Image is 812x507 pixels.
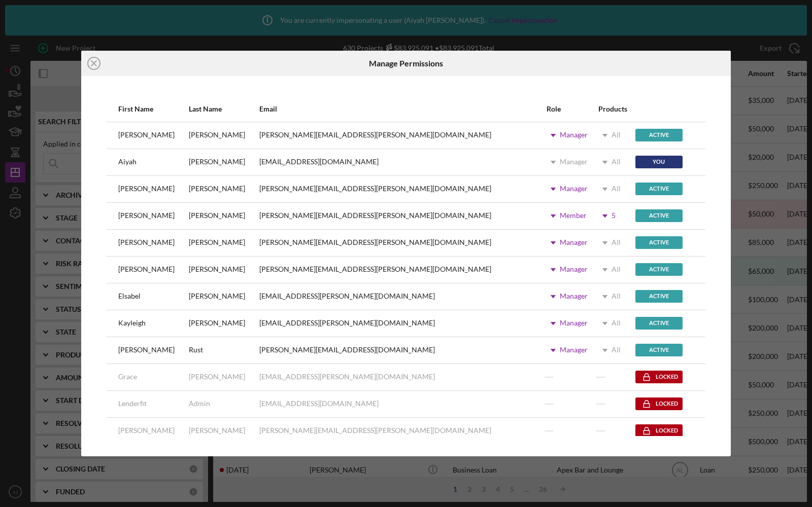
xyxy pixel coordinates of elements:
div: First Name [118,105,188,113]
div: [PERSON_NAME] [189,238,245,246]
div: Active [635,344,683,356]
div: Manager [560,131,588,139]
div: [PERSON_NAME] [189,426,245,434]
div: [PERSON_NAME][EMAIL_ADDRESS][PERSON_NAME][DOMAIN_NAME] [259,265,491,273]
div: [EMAIL_ADDRESS][PERSON_NAME][DOMAIN_NAME] [259,292,435,300]
div: [EMAIL_ADDRESS][PERSON_NAME][DOMAIN_NAME] [259,373,435,381]
div: Manager [560,292,588,300]
div: Kayleigh [118,319,146,327]
div: [PERSON_NAME] [189,265,245,273]
div: [PERSON_NAME][EMAIL_ADDRESS][PERSON_NAME][DOMAIN_NAME] [259,185,491,193]
div: [PERSON_NAME] [118,265,175,273]
div: [EMAIL_ADDRESS][PERSON_NAME][DOMAIN_NAME] [259,319,435,327]
div: Manager [560,238,588,246]
div: [PERSON_NAME] [118,346,175,354]
div: Active [635,236,683,249]
div: [PERSON_NAME] [189,185,245,193]
div: Manager [560,185,588,193]
div: Manager [560,158,588,166]
div: [PERSON_NAME][EMAIL_ADDRESS][DOMAIN_NAME] [259,346,435,354]
div: [PERSON_NAME][EMAIL_ADDRESS][PERSON_NAME][DOMAIN_NAME] [259,131,491,139]
div: [PERSON_NAME] [118,131,175,139]
div: Products [598,105,634,113]
div: [PERSON_NAME][EMAIL_ADDRESS][PERSON_NAME][DOMAIN_NAME] [259,238,491,246]
div: Aiyah [118,158,137,166]
div: [EMAIL_ADDRESS][DOMAIN_NAME] [259,158,379,166]
div: Last Name [189,105,258,113]
div: [PERSON_NAME] [118,426,175,434]
div: Active [635,129,683,141]
div: Active [635,263,683,276]
div: Manager [560,319,588,327]
div: [PERSON_NAME][EMAIL_ADDRESS][PERSON_NAME][DOMAIN_NAME] [259,211,491,220]
div: Active [635,209,683,222]
div: [PERSON_NAME] [189,319,245,327]
div: Role [547,105,597,113]
div: Active [635,290,683,303]
div: [PERSON_NAME] [189,292,245,300]
div: Locked [635,371,683,383]
div: [PERSON_NAME] [189,211,245,220]
div: Rust [189,346,203,354]
div: Active [635,317,683,330]
div: Lenderfit [118,400,147,408]
div: You [635,156,683,168]
div: [PERSON_NAME] [189,158,245,166]
div: [PERSON_NAME] [118,185,175,193]
div: [PERSON_NAME] [118,211,175,220]
div: Manager [560,346,588,354]
div: Active [635,183,683,195]
div: [PERSON_NAME] [189,131,245,139]
div: Manager [560,265,588,273]
div: Email [259,105,546,113]
div: Locked [635,424,683,437]
div: Admin [189,400,210,408]
div: Elsabel [118,292,141,300]
div: Member [560,211,587,220]
div: [PERSON_NAME] [118,238,175,246]
h6: Manage Permissions [369,59,443,68]
div: [PERSON_NAME][EMAIL_ADDRESS][PERSON_NAME][DOMAIN_NAME] [259,426,491,434]
div: Grace [118,373,137,381]
div: Locked [635,397,683,410]
div: [EMAIL_ADDRESS][DOMAIN_NAME] [259,400,379,408]
div: [PERSON_NAME] [189,373,245,381]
